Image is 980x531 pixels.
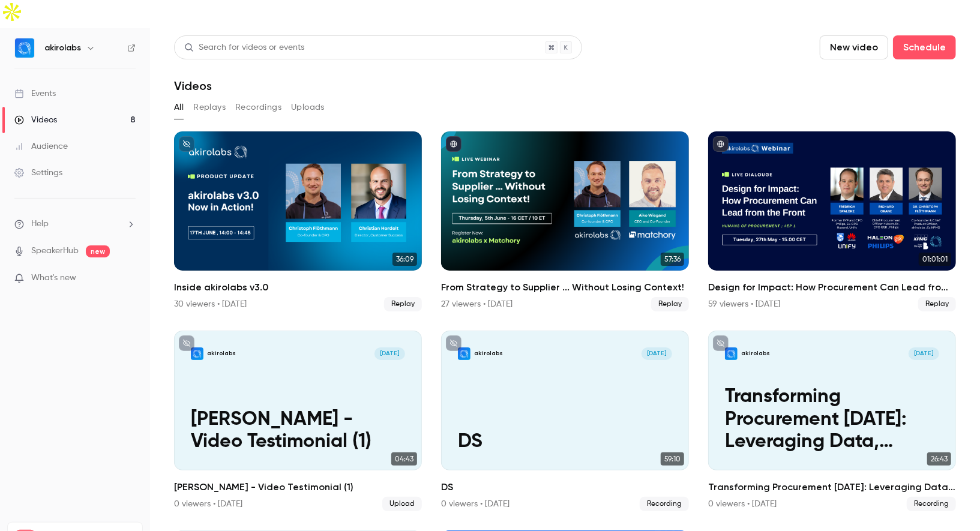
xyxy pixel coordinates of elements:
[174,331,422,511] a: Elouise Epstein - Video Testimonial (1)akirolabs[DATE][PERSON_NAME] - Video Testimonial (1)04:43[...
[14,167,62,179] div: Settings
[708,331,956,511] a: Transforming Procurement Today: Leveraging Data, Market Intelligence & AI for Strategic Category ...
[909,347,939,360] span: [DATE]
[191,347,203,360] img: Elouise Epstein - Video Testimonial (1)
[174,298,247,310] div: 30 viewers • [DATE]
[174,79,212,93] h1: Videos
[642,347,672,360] span: [DATE]
[174,498,242,510] div: 0 viewers • [DATE]
[86,245,110,257] span: new
[725,386,939,453] p: Transforming Procurement [DATE]: Leveraging Data, Market Intelligence & AI for Strategic Category...
[174,98,184,117] button: All
[708,298,780,310] div: 59 viewers • [DATE]
[179,136,194,152] button: unpublished
[441,280,689,295] h2: From Strategy to Supplier ... Without Losing Context!
[382,497,422,511] span: Upload
[741,349,770,358] p: akirolabs
[441,498,510,510] div: 0 viewers • [DATE]
[179,335,194,351] button: unpublished
[927,452,951,466] span: 26:43
[191,409,405,454] p: [PERSON_NAME] - Video Testimonial (1)
[713,335,729,351] button: unpublished
[14,88,56,100] div: Events
[174,131,422,311] li: Inside akirolabs v3.0
[474,349,503,358] p: akirolabs
[446,335,461,351] button: unpublished
[713,136,729,152] button: published
[31,272,76,284] span: What's new
[174,280,422,295] h2: Inside akirolabs v3.0
[820,35,888,59] button: New video
[893,35,956,59] button: Schedule
[174,480,422,494] h2: [PERSON_NAME] - Video Testimonial (1)
[640,497,689,511] span: Recording
[661,452,684,466] span: 59:10
[31,245,79,257] a: SpeakerHub
[14,218,136,230] li: help-dropdown-opener
[441,131,689,311] li: From Strategy to Supplier ... Without Losing Context!
[14,140,68,152] div: Audience
[441,331,689,511] a: DSakirolabs[DATE]DS59:10DS0 viewers • [DATE]Recording
[651,297,689,311] span: Replay
[174,131,422,311] a: 36:09Inside akirolabs v3.030 viewers • [DATE]Replay
[184,41,304,54] div: Search for videos or events
[907,497,956,511] span: Recording
[441,331,689,511] li: DS
[919,253,951,266] span: 01:01:01
[174,331,422,511] li: Elouise Epstein - Video Testimonial (1)
[441,298,513,310] div: 27 viewers • [DATE]
[441,480,689,494] h2: DS
[708,498,777,510] div: 0 viewers • [DATE]
[446,136,461,152] button: published
[708,280,956,295] h2: Design for Impact: How Procurement Can Lead from the Front
[392,253,417,266] span: 36:09
[708,480,956,494] h2: Transforming Procurement [DATE]: Leveraging Data, Market Intelligence & AI for Strategic Category...
[44,42,81,54] h6: akirolabs
[31,218,49,230] span: Help
[918,297,956,311] span: Replay
[193,98,226,117] button: Replays
[708,131,956,311] li: Design for Impact: How Procurement Can Lead from the Front
[661,253,684,266] span: 57:36
[391,452,417,466] span: 04:43
[725,347,738,360] img: Transforming Procurement Today: Leveraging Data, Market Intelligence & AI for Strategic Category ...
[207,349,236,358] p: akirolabs
[458,347,470,360] img: DS
[384,297,422,311] span: Replay
[14,114,57,126] div: Videos
[374,347,405,360] span: [DATE]
[291,98,325,117] button: Uploads
[708,131,956,311] a: 01:01:01Design for Impact: How Procurement Can Lead from the Front59 viewers • [DATE]Replay
[235,98,281,117] button: Recordings
[15,38,34,58] img: akirolabs
[441,131,689,311] a: 57:36From Strategy to Supplier ... Without Losing Context!27 viewers • [DATE]Replay
[458,431,672,453] p: DS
